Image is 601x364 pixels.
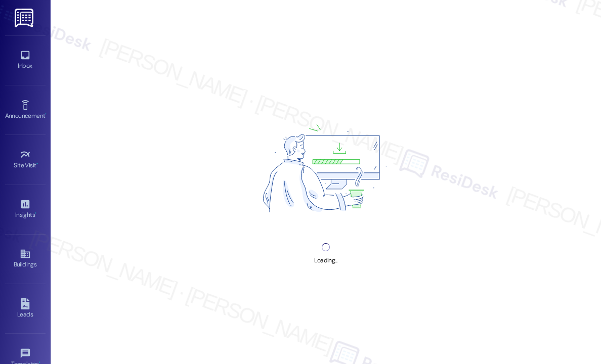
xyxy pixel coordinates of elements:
[15,9,35,27] img: ResiDesk Logo
[45,111,47,118] span: •
[314,255,337,266] div: Loading...
[5,295,46,323] a: Leads
[5,47,46,74] a: Inbox
[36,160,38,167] span: •
[5,245,46,272] a: Buildings
[35,210,36,217] span: •
[5,196,46,223] a: Insights •
[5,146,46,173] a: Site Visit •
